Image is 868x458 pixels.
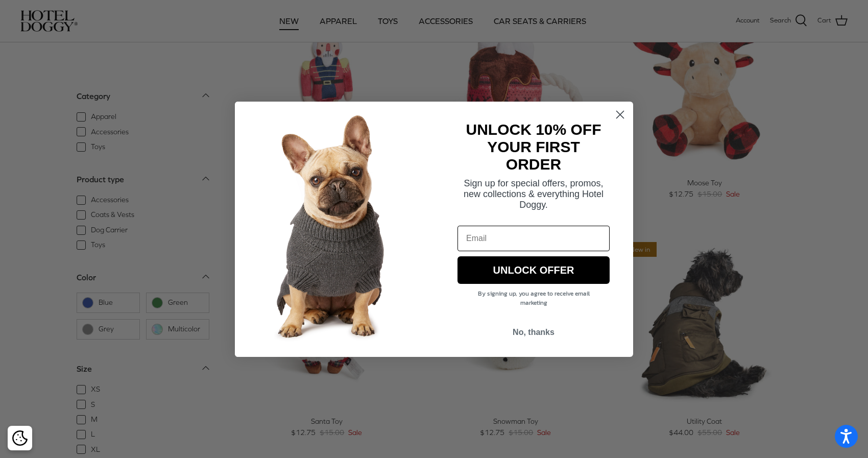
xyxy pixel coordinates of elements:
span: Sign up for special offers, promos, new collections & everything Hotel Doggy. [464,178,604,210]
button: UNLOCK OFFER [457,256,610,284]
button: Close dialog [611,106,629,124]
input: Email [457,226,610,251]
div: Cookie policy [8,426,32,450]
img: 7cf315d2-500c-4d0a-a8b4-098d5756016d.jpeg [235,102,434,357]
img: Cookie policy [12,430,28,446]
button: No, thanks [457,323,610,342]
span: By signing up, you agree to receive email marketing [478,289,590,307]
button: Cookie policy [11,429,29,447]
strong: UNLOCK 10% OFF YOUR FIRST ORDER [466,121,601,173]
